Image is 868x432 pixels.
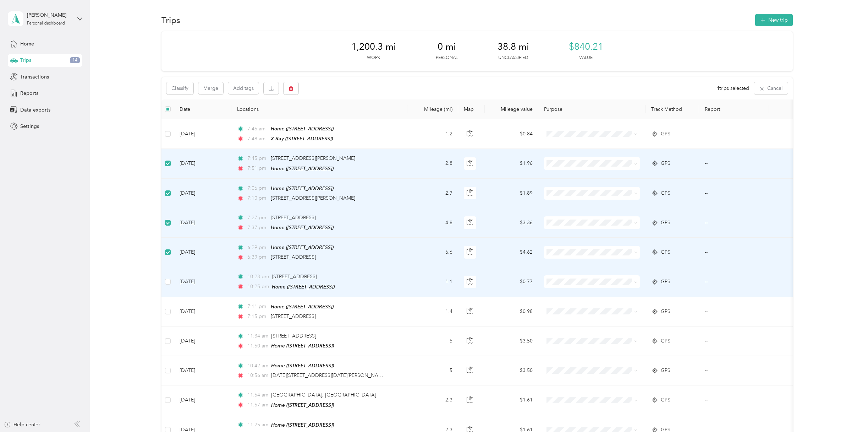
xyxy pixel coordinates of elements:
[485,326,538,356] td: $3.50
[174,297,231,326] td: [DATE]
[755,14,793,26] button: New trip
[272,284,335,290] span: Home ([STREET_ADDRESS])
[228,82,259,94] button: Add tags
[407,119,458,149] td: 1.2
[174,385,231,415] td: [DATE]
[174,99,231,119] th: Date
[20,106,50,114] span: Data exports
[247,273,269,281] span: 10:23 pm
[247,283,269,291] span: 10:25 pm
[247,313,268,320] span: 7:15 pm
[174,238,231,267] td: [DATE]
[271,225,334,230] span: Home ([STREET_ADDRESS])
[407,149,458,178] td: 2.8
[485,385,538,415] td: $1.61
[699,99,769,119] th: Report
[272,274,317,280] span: [STREET_ADDRESS]
[754,82,788,94] button: Cancel
[271,333,316,339] span: [STREET_ADDRESS]
[271,372,387,378] span: [DATE][STREET_ADDRESS][DATE][PERSON_NAME]
[174,356,231,385] td: [DATE]
[247,421,268,429] span: 11:25 am
[271,392,376,398] span: [GEOGRAPHIC_DATA], [GEOGRAPHIC_DATA]
[271,126,334,131] span: Home ([STREET_ADDRESS])
[247,332,268,340] span: 11:34 am
[699,356,769,385] td: --
[247,214,268,222] span: 7:27 pm
[661,248,670,256] span: GPS
[174,326,231,356] td: [DATE]
[174,119,231,149] td: [DATE]
[569,41,603,53] span: $840.21
[351,41,396,53] span: 1,200.3 mi
[485,208,538,238] td: $3.36
[247,253,268,261] span: 6:39 pm
[438,41,456,53] span: 0 mi
[485,267,538,297] td: $0.77
[247,135,268,143] span: 7:48 am
[661,130,670,138] span: GPS
[645,99,699,119] th: Track Method
[271,185,334,191] span: Home ([STREET_ADDRESS])
[407,297,458,326] td: 1.4
[27,11,71,19] div: [PERSON_NAME]
[699,119,769,149] td: --
[661,189,670,197] span: GPS
[407,179,458,208] td: 2.7
[271,254,316,260] span: [STREET_ADDRESS]
[20,56,31,64] span: Trips
[699,267,769,297] td: --
[367,55,380,61] p: Work
[20,40,34,48] span: Home
[538,99,645,119] th: Purpose
[271,155,355,161] span: [STREET_ADDRESS][PERSON_NAME]
[661,396,670,404] span: GPS
[407,267,458,297] td: 1.1
[247,125,268,133] span: 7:45 am
[247,194,268,202] span: 7:10 pm
[828,392,868,432] iframe: Everlance-gr Chat Button Frame
[271,363,334,368] span: Home ([STREET_ADDRESS])
[699,326,769,356] td: --
[247,155,268,162] span: 7:45 pm
[271,215,316,221] span: [STREET_ADDRESS]
[4,421,40,428] button: Help center
[699,238,769,267] td: --
[485,297,538,326] td: $0.98
[247,372,268,379] span: 10:56 am
[166,82,193,94] button: Classify
[174,208,231,238] td: [DATE]
[436,55,458,61] p: Personal
[661,219,670,227] span: GPS
[247,391,268,399] span: 11:54 am
[271,304,334,309] span: Home ([STREET_ADDRESS])
[247,342,268,350] span: 11:50 am
[699,385,769,415] td: --
[661,160,670,167] span: GPS
[485,238,538,267] td: $4.62
[247,244,268,252] span: 6:29 pm
[661,278,670,286] span: GPS
[271,343,334,349] span: Home ([STREET_ADDRESS])
[271,136,333,141] span: X-Ray ([STREET_ADDRESS])
[20,73,49,81] span: Transactions
[247,401,268,409] span: 11:57 am
[174,179,231,208] td: [DATE]
[20,123,39,130] span: Settings
[485,149,538,178] td: $1.96
[247,224,268,232] span: 7:37 pm
[407,238,458,267] td: 6.6
[485,99,538,119] th: Mileage value
[271,422,334,428] span: Home ([STREET_ADDRESS])
[174,149,231,178] td: [DATE]
[579,55,593,61] p: Value
[231,99,407,119] th: Locations
[27,21,65,26] div: Personal dashboard
[699,208,769,238] td: --
[498,41,529,53] span: 38.8 mi
[70,57,80,64] span: 14
[161,16,180,24] h1: Trips
[699,179,769,208] td: --
[716,85,749,92] span: 4 trips selected
[271,244,334,250] span: Home ([STREET_ADDRESS])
